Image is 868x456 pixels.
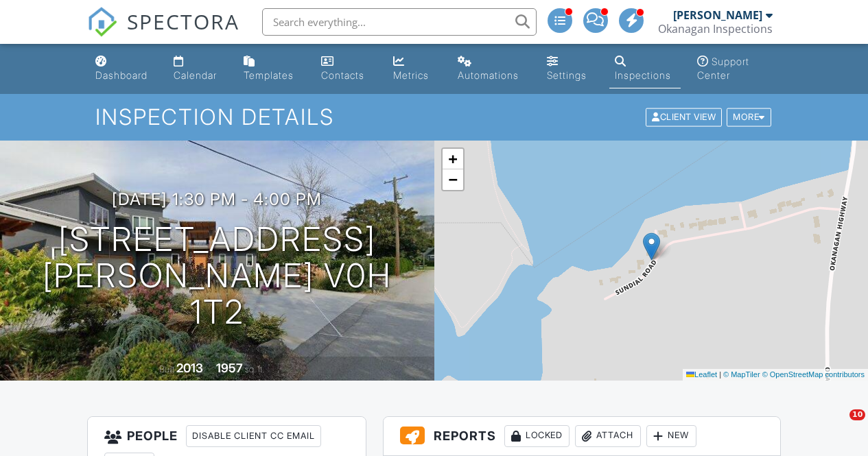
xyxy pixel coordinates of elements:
a: © OpenStreetMap contributors [762,370,865,379]
div: More [727,108,771,127]
a: Contacts [316,49,377,88]
a: Automations (Advanced) [452,49,530,88]
div: New [646,425,696,447]
span: − [448,171,457,188]
span: + [448,150,457,167]
div: Metrics [393,69,429,81]
input: Search everything... [262,8,537,36]
h1: [STREET_ADDRESS] [PERSON_NAME] V0H 1T2 [22,221,412,330]
img: Marker [643,232,660,261]
img: The Best Home Inspection Software - Spectora [87,7,117,37]
a: Templates [238,49,304,88]
div: [PERSON_NAME] [673,8,762,22]
a: Client View [644,111,725,121]
div: Okanagan Inspections [658,22,773,36]
a: Zoom out [443,169,463,190]
div: Templates [244,69,294,81]
h3: Reports [384,417,780,456]
span: sq. ft. [245,364,264,374]
div: Settings [547,69,587,81]
iframe: Intercom live chat [821,409,854,442]
a: Leaflet [686,370,717,379]
div: Automations [458,69,519,81]
div: Inspections [615,69,671,81]
h3: [DATE] 1:30 pm - 4:00 pm [112,190,322,208]
div: Disable Client CC Email [186,425,321,447]
div: 2013 [176,361,203,375]
a: Metrics [388,49,441,88]
a: Dashboard [90,49,158,88]
div: Calendar [174,69,217,81]
div: Contacts [321,69,364,81]
span: 10 [849,409,865,420]
span: | [719,370,721,379]
a: SPECTORA [87,19,239,47]
div: Dashboard [95,69,148,81]
div: Client View [646,108,722,127]
a: Support Center [692,49,778,88]
div: Locked [504,425,570,447]
a: © MapTiler [723,370,760,379]
a: Calendar [168,49,227,88]
a: Settings [541,49,598,88]
a: Zoom in [443,149,463,169]
h1: Inspection Details [95,105,772,129]
div: Attach [575,425,641,447]
div: Support Center [697,56,749,81]
span: Built [159,364,174,374]
div: 1957 [216,361,243,375]
span: SPECTORA [127,7,239,36]
a: Inspections [609,49,681,88]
